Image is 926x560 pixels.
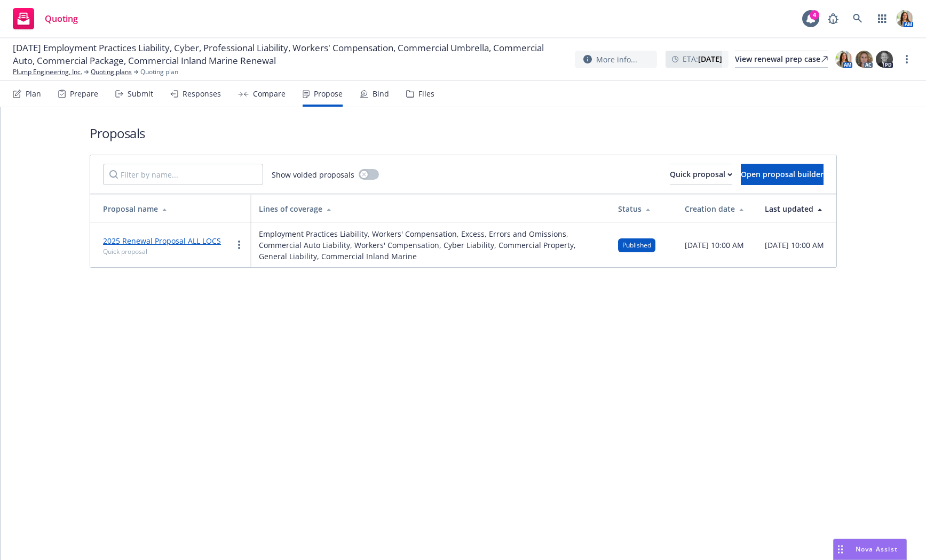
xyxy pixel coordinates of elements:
[45,14,78,23] span: Quoting
[622,241,651,250] span: Published
[13,67,82,77] a: Plump Engineering, Inc.
[698,54,722,64] strong: [DATE]
[314,90,343,98] div: Propose
[735,51,828,68] a: View renewal prep case
[259,228,601,262] span: Employment Practices Liability, Workers' Compensation, Excess, Errors and Omissions, Commercial A...
[847,8,868,29] a: Search
[373,90,389,98] div: Bind
[741,164,824,185] button: Open proposal builder
[900,53,913,66] a: more
[259,203,601,214] div: Lines of coverage
[765,203,828,214] div: Last updated
[253,90,286,98] div: Compare
[26,90,41,98] div: Plan
[103,247,221,256] div: Quick proposal
[683,53,722,65] span: ETA :
[140,67,178,77] span: Quoting plan
[9,4,82,34] a: Quoting
[183,90,221,98] div: Responses
[856,51,873,68] img: photo
[735,51,828,67] div: View renewal prep case
[575,51,657,68] button: More info...
[872,8,893,29] a: Switch app
[272,169,354,180] span: Show voided proposals
[618,203,668,214] div: Status
[670,164,732,185] div: Quick proposal
[765,239,824,251] span: [DATE] 10:00 AM
[91,67,132,77] a: Quoting plans
[596,54,637,65] span: More info...
[70,90,98,98] div: Prepare
[128,90,153,98] div: Submit
[896,10,913,27] img: photo
[822,8,844,29] a: Report a Bug
[741,169,824,179] span: Open proposal builder
[13,42,566,67] span: [DATE] Employment Practices Liability, Cyber, Professional Liability, Workers' Compensation, Comm...
[103,203,242,214] div: Proposal name
[103,236,221,246] a: 2025 Renewal Proposal ALL LOCS
[856,545,898,554] span: Nova Assist
[685,203,748,214] div: Creation date
[90,124,837,142] h1: Proposals
[418,90,434,98] div: Files
[835,51,852,68] img: photo
[670,164,732,185] button: Quick proposal
[810,10,819,20] div: 4
[833,539,907,560] button: Nova Assist
[876,51,893,68] img: photo
[103,164,263,185] input: Filter by name...
[685,239,744,251] span: [DATE] 10:00 AM
[834,539,847,559] div: Drag to move
[233,238,246,251] a: more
